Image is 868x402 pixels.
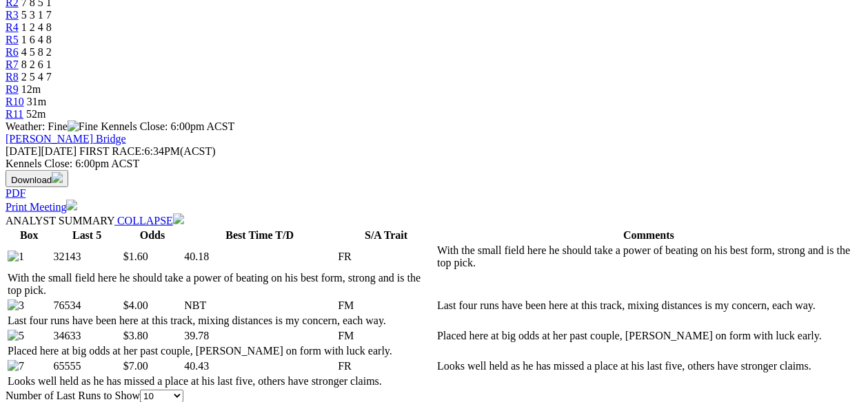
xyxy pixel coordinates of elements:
span: $7.00 [123,360,148,372]
span: $3.80 [123,330,148,341]
span: Kennels Close: 6:00pm ACST [101,120,234,132]
td: Last four runs have been here at this track, mixing distances is my concern, each way. [436,299,861,313]
span: $1.60 [123,251,148,262]
img: download.svg [52,172,63,183]
span: 4 5 8 2 [21,46,52,58]
span: 6:34PM(ACST) [79,145,216,157]
a: PDF [6,187,26,199]
td: 39.78 [183,329,336,343]
a: R9 [6,83,19,95]
th: Comments [436,229,861,242]
td: With the small field here he should take a power of beating on his best form, strong and is the t... [436,244,861,270]
span: FIRST RACE: [79,145,144,157]
td: 40.18 [183,244,336,270]
span: [DATE] [6,145,41,157]
a: R6 [6,46,19,58]
a: Print Meeting [6,201,77,213]
td: Looks well held as he has missed a place at his last five, others have stronger claims. [436,359,861,373]
th: Odds [123,229,183,242]
td: FR [337,244,435,270]
div: Kennels Close: 6:00pm ACST [6,158,862,170]
span: 1 2 4 8 [21,21,52,33]
th: Box [7,229,51,242]
img: Fine [68,120,98,133]
div: ANALYST SUMMARY [6,213,862,227]
td: Last four runs have been here at this track, mixing distances is my concern, each way. [7,314,435,328]
a: R4 [6,21,19,33]
td: 65555 [52,359,121,373]
a: R7 [6,59,19,70]
span: COLLAPSE [117,215,173,226]
img: 1 [8,251,24,263]
a: R10 [6,96,24,107]
span: 31m [27,96,46,107]
td: FR [337,359,435,373]
a: R5 [6,34,19,45]
td: Placed here at big odds at her past couple, [PERSON_NAME] on form with luck early. [7,344,435,358]
img: chevron-down-white.svg [173,213,184,224]
span: 5 3 1 7 [21,9,52,21]
a: R3 [6,9,19,21]
td: 32143 [52,244,121,270]
td: 34633 [52,329,121,343]
td: FM [337,299,435,313]
img: 7 [8,360,24,372]
a: COLLAPSE [114,215,184,226]
span: 52m [26,108,46,120]
span: 1 6 4 8 [21,34,52,45]
img: printer.svg [66,200,77,211]
a: R8 [6,71,19,83]
td: 40.43 [183,359,336,373]
span: 12m [21,83,41,95]
td: 76534 [52,299,121,313]
span: 2 5 4 7 [21,71,52,83]
th: Last 5 [52,229,121,242]
td: With the small field here he should take a power of beating on his best form, strong and is the t... [7,271,435,297]
th: Best Time T/D [183,229,336,242]
button: Download [6,170,68,187]
td: Placed here at big odds at her past couple, [PERSON_NAME] on form with luck early. [436,329,861,343]
th: S/A Trait [337,229,435,242]
a: R11 [6,108,23,120]
span: 8 2 6 1 [21,59,52,70]
img: 3 [8,299,24,312]
span: $4.00 [123,299,148,311]
img: 5 [8,330,24,342]
span: Weather: Fine [6,120,101,132]
td: NBT [183,299,336,313]
td: FM [337,329,435,343]
span: [DATE] [6,145,77,157]
div: Download [6,187,862,200]
a: [PERSON_NAME] Bridge [6,133,126,145]
td: Looks well held as he has missed a place at his last five, others have stronger claims. [7,374,435,388]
